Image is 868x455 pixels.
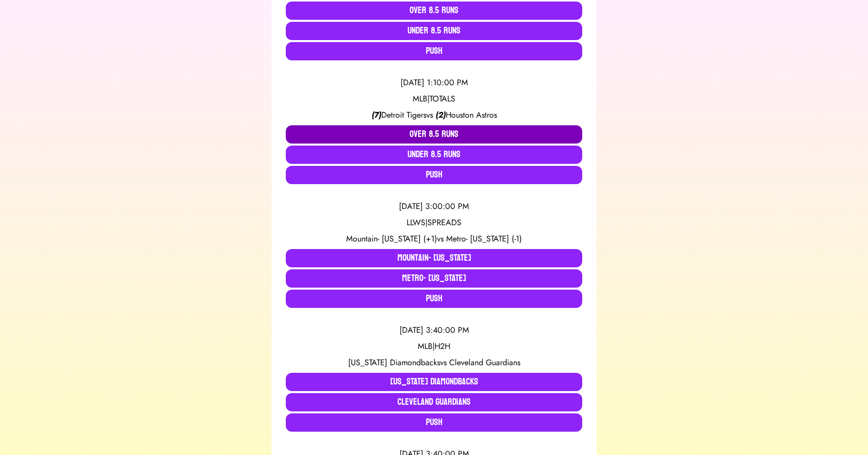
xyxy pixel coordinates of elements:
[286,125,582,144] button: Over 8.5 Runs
[286,413,582,432] button: Push
[286,42,582,60] button: Push
[286,233,582,245] div: vs
[286,357,582,369] div: vs
[286,2,582,20] button: Over 8.5 Runs
[372,109,381,121] span: ( 7 )
[346,233,437,244] span: Mountain- [US_STATE] (+1)
[286,77,582,89] div: [DATE] 1:10:00 PM
[446,233,522,244] span: Metro- [US_STATE] (-1)
[286,93,582,105] div: MLB | TOTALS
[286,166,582,184] button: Push
[449,357,520,368] span: Cleveland Guardians
[286,340,582,353] div: MLB | H2H
[286,146,582,164] button: Under 8.5 Runs
[286,249,582,267] button: Mountain- [US_STATE]
[286,373,582,391] button: [US_STATE] Diamondbacks
[286,200,582,213] div: [DATE] 3:00:00 PM
[446,109,497,121] span: Houston Astros
[286,22,582,40] button: Under 8.5 Runs
[436,109,446,121] span: ( 2 )
[286,290,582,308] button: Push
[286,269,582,288] button: Metro- [US_STATE]
[286,109,582,121] div: vs
[381,109,426,121] span: Detroit Tigers
[348,357,440,368] span: [US_STATE] Diamondbacks
[286,324,582,336] div: [DATE] 3:40:00 PM
[286,217,582,229] div: LLWS | SPREADS
[286,393,582,411] button: Cleveland Guardians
